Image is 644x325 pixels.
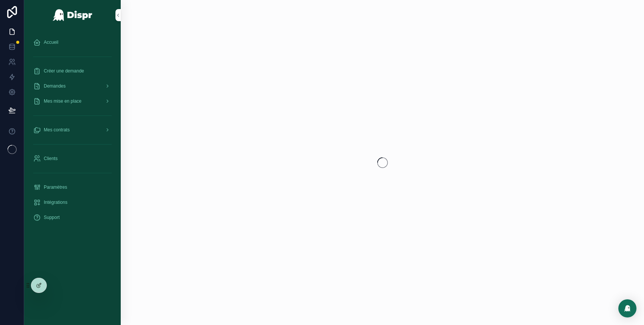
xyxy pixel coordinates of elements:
[29,180,116,194] a: Paramètres
[44,199,68,205] span: Intégrations
[44,83,66,89] span: Demandes
[29,35,116,49] a: Accueil
[44,39,58,45] span: Accueil
[44,214,60,220] span: Support
[29,94,116,108] a: Mes mise en place
[44,184,67,190] span: Paramètres
[29,79,116,93] a: Demandes
[618,299,636,317] div: Open Intercom Messenger
[44,98,81,104] span: Mes mise en place
[52,9,93,21] img: App logo
[44,127,70,133] span: Mes contrats
[29,123,116,137] a: Mes contrats
[29,196,116,209] a: Intégrations
[29,152,116,165] a: Clients
[44,68,84,74] span: Créer une demande
[24,30,121,234] div: scrollable content
[44,156,58,162] span: Clients
[29,211,116,224] a: Support
[29,64,116,78] a: Créer une demande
